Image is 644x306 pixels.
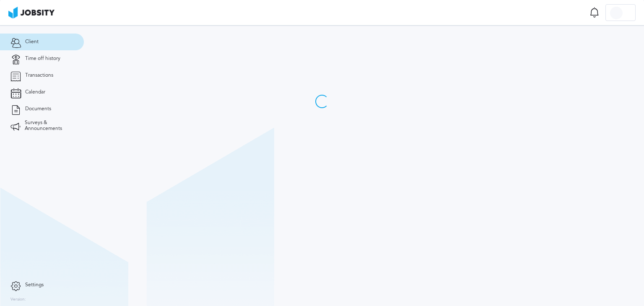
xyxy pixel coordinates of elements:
[25,282,44,288] span: Settings
[25,120,73,132] span: Surveys & Announcements
[10,297,26,302] label: Version:
[25,89,45,95] span: Calendar
[25,106,51,112] span: Documents
[25,73,53,78] span: Transactions
[25,56,60,62] span: Time off history
[25,39,39,45] span: Client
[8,7,55,18] img: ab4bad089aa723f57921c736e9817d99.png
